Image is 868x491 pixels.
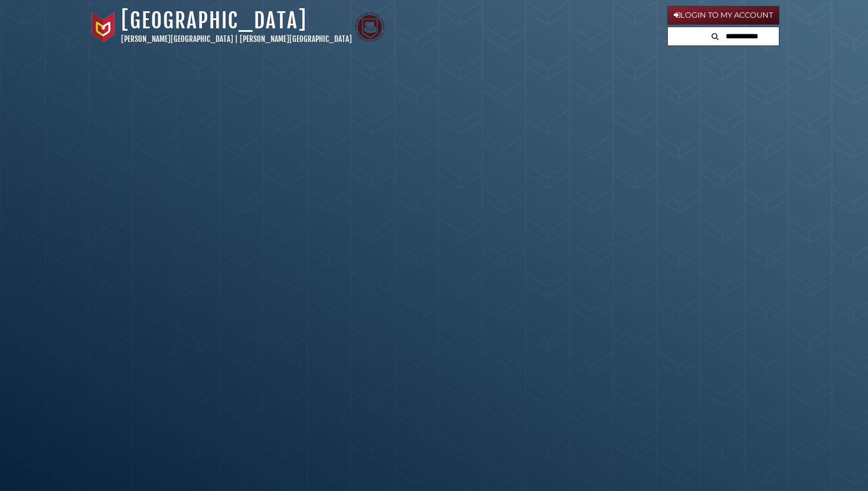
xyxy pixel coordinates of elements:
[355,12,384,42] img: Calvin Theological Seminary
[121,8,307,34] a: [GEOGRAPHIC_DATA]
[235,34,238,44] span: |
[89,12,118,42] img: Calvin University
[708,27,722,43] button: Search
[712,32,719,40] i: Search
[667,6,779,25] a: Login to My Account
[240,34,352,44] a: [PERSON_NAME][GEOGRAPHIC_DATA]
[121,34,233,44] a: [PERSON_NAME][GEOGRAPHIC_DATA]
